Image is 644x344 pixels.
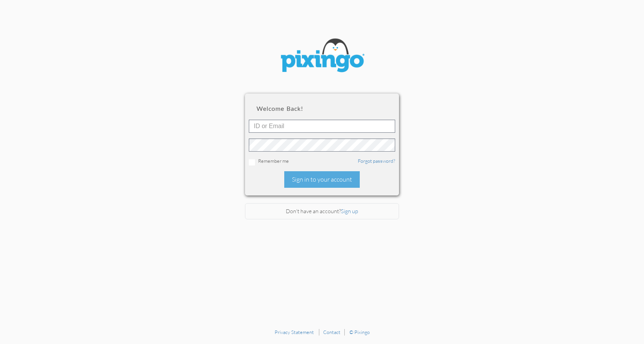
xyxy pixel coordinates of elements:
a: © Pixingo [349,329,370,335]
div: Remember me [249,157,395,165]
div: Don't have an account? [245,203,399,220]
div: Sign in to your account [284,171,360,188]
a: Sign up [341,208,358,214]
img: pixingo logo [276,35,368,78]
input: ID or Email [249,120,395,133]
h2: Welcome back! [257,105,387,112]
a: Privacy Statement [275,329,314,335]
a: Forgot password? [358,158,395,164]
a: Contact [323,329,340,335]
